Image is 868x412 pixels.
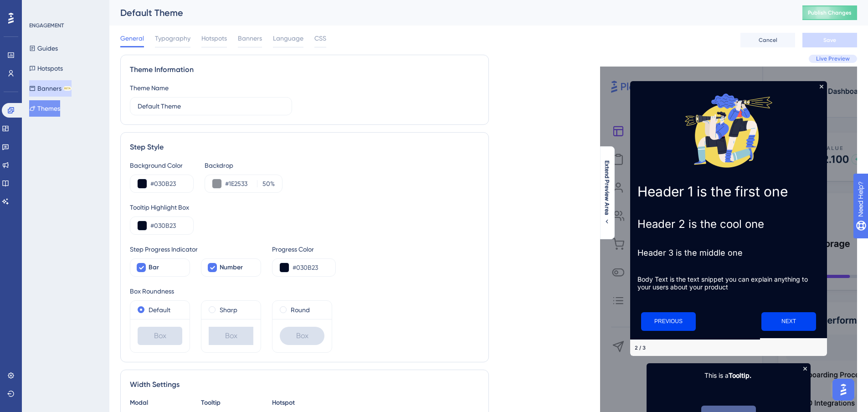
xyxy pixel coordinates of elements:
span: Bar [149,262,159,273]
span: Live Preview [816,55,850,62]
span: Language [273,33,303,44]
div: Close Preview [820,85,823,88]
label: Default [149,304,170,315]
div: Tooltip Highlight Box [130,202,479,213]
div: Theme Name [130,82,169,93]
div: Background Color [130,160,194,171]
b: Tooltip. [729,371,751,379]
input: % [260,178,270,189]
div: ENGAGEMENT [29,22,64,29]
span: Need Help? [21,2,57,13]
span: Cancel [759,36,777,44]
button: Publish Changes [802,5,857,20]
div: Step Progress Indicator [130,244,261,255]
span: Banners [238,33,262,44]
button: Extend Preview Area [600,160,614,225]
button: Previous [641,312,696,331]
button: Themes [29,100,60,117]
div: Theme Information [130,64,479,75]
div: Default Theme [120,6,780,19]
span: Typography [155,33,190,44]
div: Close Preview [803,367,807,371]
div: BETA [63,86,72,91]
div: Box [138,327,182,345]
div: Step Style [130,142,479,153]
div: Step 2 of 3 [635,344,646,351]
div: Footer [630,340,827,356]
div: Modal [130,397,190,408]
iframe: UserGuiding AI Assistant Launcher [830,376,857,403]
p: This is a [654,371,803,381]
span: CSS [314,33,326,44]
div: Backdrop [205,160,282,171]
div: Hotspot [272,397,332,408]
h2: Header 2 is the cool one [637,217,820,231]
button: BannersBETA [29,80,72,97]
button: Next [761,312,816,331]
span: Publish Changes [808,9,852,16]
img: Modal Media [683,85,774,176]
div: Tooltip [201,397,261,408]
p: Body Text is the text snippet you can explain anything to your users about your product [637,275,820,291]
button: Guides [29,40,58,57]
div: Box [209,327,253,345]
span: Number [220,262,243,273]
div: Box [280,327,324,345]
label: % [257,178,275,189]
button: Cancel [740,33,795,47]
input: Theme Name [138,101,284,111]
button: Hotspots [29,60,63,77]
span: Extend Preview Area [603,160,611,215]
div: Width Settings [130,379,479,390]
h3: Header 3 is the middle one [637,248,820,257]
button: Save [802,33,857,47]
span: Hotspots [201,33,227,44]
div: Progress Color [272,244,336,255]
span: Save [823,36,836,44]
label: Sharp [220,304,237,315]
label: Round [291,304,310,315]
span: General [120,33,144,44]
h1: Header 1 is the first one [637,183,820,200]
div: Box Roundness [130,286,479,297]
